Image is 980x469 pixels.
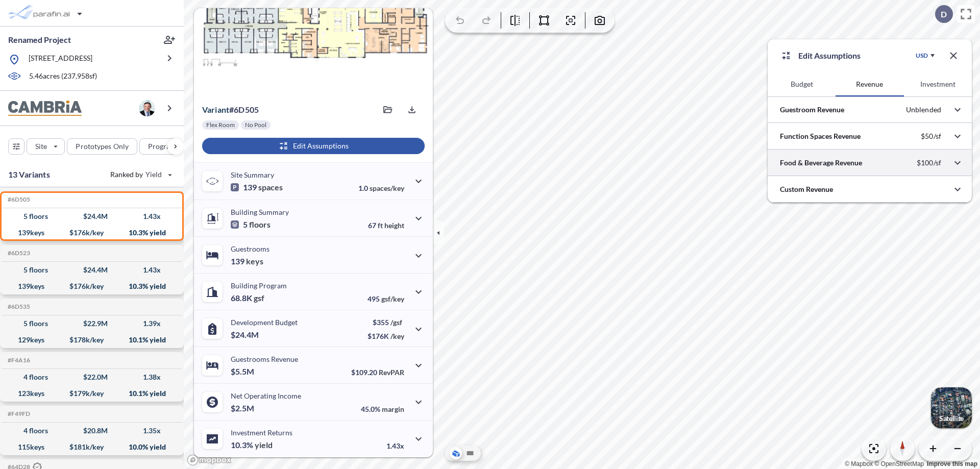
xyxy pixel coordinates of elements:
button: Prototypes Only [67,138,137,155]
p: Program [148,141,177,152]
h5: Click to copy the code [6,410,30,417]
p: 139 [231,256,263,266]
button: Investment [904,72,972,96]
p: Guestrooms [231,244,269,253]
p: $50/sf [921,132,941,141]
p: Net Operating Income [231,391,301,400]
p: Investment Returns [231,428,292,437]
p: Building Program [231,281,287,290]
p: Custom Revenue [780,184,833,194]
h5: Click to copy the code [6,357,30,364]
span: Variant [202,105,229,114]
p: 5 [231,219,271,230]
img: user logo [139,100,155,116]
h5: Click to copy the code [6,303,30,310]
div: USD [916,52,928,60]
p: Site Summary [231,170,274,179]
h5: Click to copy the code [6,196,30,203]
span: floors [249,219,271,230]
p: Guestroom Revenue [780,105,844,115]
p: 45.0% [361,405,404,413]
p: 139 [231,182,283,192]
a: OpenStreetMap [874,460,924,467]
p: Function Spaces Revenue [780,131,861,141]
p: 495 [367,294,404,303]
button: Ranked by Yield [102,166,179,183]
p: $24.4M [231,330,260,340]
a: Improve this map [927,460,977,467]
a: Mapbox [845,460,873,467]
button: Switcher ImageSatellite [931,387,972,428]
p: Building Summary [231,208,289,216]
span: gsf/key [381,294,404,303]
button: Site [27,138,65,155]
button: Aerial View [450,447,462,459]
p: Site [35,141,47,152]
p: No Pool [245,121,266,129]
span: margin [382,405,404,413]
p: # 6d505 [202,105,259,115]
p: [STREET_ADDRESS] [29,53,92,66]
button: Site Plan [464,447,476,459]
p: Guestrooms Revenue [231,355,298,363]
span: Yield [145,169,162,180]
p: Satellite [939,414,964,423]
span: spaces/key [370,184,404,192]
span: height [384,221,404,230]
span: /key [390,332,404,340]
p: Development Budget [231,318,298,327]
span: keys [246,256,263,266]
p: 5.46 acres ( 237,958 sf) [29,71,97,82]
p: $355 [367,318,404,327]
p: 10.3% [231,440,273,450]
img: Switcher Image [931,387,972,428]
p: Flex Room [206,121,235,129]
span: gsf [254,293,264,303]
p: Unblended [906,105,941,114]
span: yield [255,440,273,450]
a: Mapbox homepage [187,454,232,466]
p: 67 [368,221,404,230]
span: spaces [258,182,283,192]
p: Edit Assumptions [798,50,861,62]
span: RevPAR [379,368,404,377]
span: ft [378,221,383,230]
h5: Click to copy the code [6,250,30,257]
span: /gsf [390,318,402,327]
p: 68.8K [231,293,264,303]
p: 1.0 [358,184,404,192]
p: Prototypes Only [76,141,129,152]
img: BrandImage [8,101,82,116]
p: $5.5M [231,366,256,377]
p: Renamed Project [8,34,71,45]
p: D [941,10,947,19]
p: $176K [367,332,404,340]
p: 13 Variants [8,168,50,181]
button: Budget [768,72,836,96]
button: Revenue [836,72,903,96]
p: $109.20 [351,368,404,377]
p: 1.43x [386,441,404,450]
button: Program [139,138,194,155]
p: $2.5M [231,403,256,413]
button: Edit Assumptions [202,138,425,154]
